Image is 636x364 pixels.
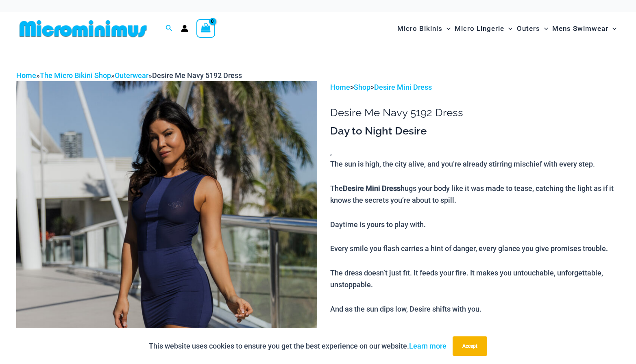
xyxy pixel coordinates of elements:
[16,19,150,38] img: MM SHOP LOGO FLAT
[442,18,451,39] span: Menu Toggle
[330,106,620,119] h1: Desire Me Navy 5192 Dress
[504,18,512,39] span: Menu Toggle
[540,18,548,39] span: Menu Toggle
[149,340,447,352] p: This website uses cookies to ensure you get the best experience on our website.
[409,342,447,350] a: Learn more
[394,15,620,42] nav: Site Navigation
[354,83,370,91] a: Shop
[115,71,148,80] a: Outerwear
[152,71,242,80] span: Desire Me Navy 5192 Dress
[196,19,215,38] a: View Shopping Cart, empty
[517,18,540,39] span: Outers
[16,71,242,80] span: » » »
[453,16,514,41] a: Micro LingerieMenu ToggleMenu Toggle
[395,16,453,41] a: Micro BikinisMenu ToggleMenu Toggle
[397,18,442,39] span: Micro Bikinis
[343,184,401,193] b: Desire Mini Dress
[455,18,504,39] span: Micro Lingerie
[515,16,550,41] a: OutersMenu ToggleMenu Toggle
[330,124,620,138] h3: Day to Night Desire
[552,18,608,39] span: Mens Swimwear
[166,24,173,34] a: Search icon link
[330,83,350,91] a: Home
[181,25,188,32] a: Account icon link
[550,16,619,41] a: Mens SwimwearMenu ToggleMenu Toggle
[16,71,36,80] a: Home
[608,18,616,39] span: Menu Toggle
[453,336,487,356] button: Accept
[40,71,111,80] a: The Micro Bikini Shop
[374,83,432,91] a: Desire Mini Dress
[330,81,620,93] p: > >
